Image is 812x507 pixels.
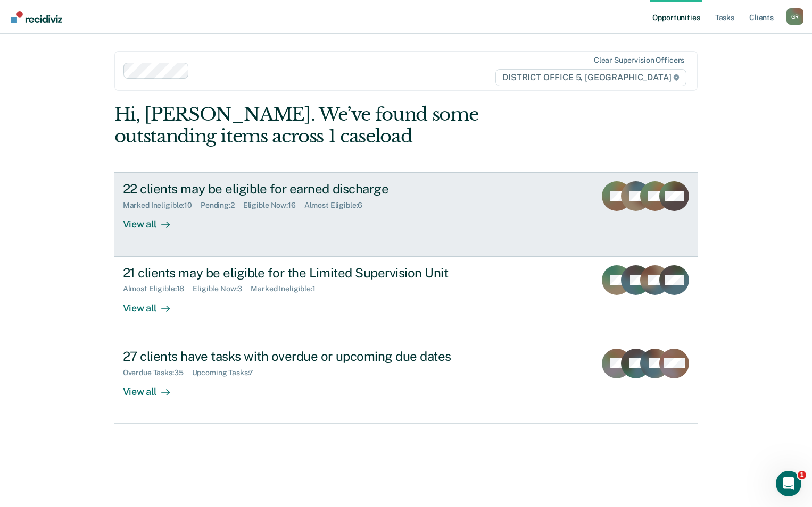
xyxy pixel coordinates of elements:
[123,181,496,197] div: 22 clients may be eligible for earned discharge
[114,172,698,256] a: 22 clients may be eligible for earned dischargeMarked Ineligible:10Pending:2Eligible Now:16Almost...
[11,11,62,23] img: Recidiviz
[786,8,803,25] button: Profile dropdown button
[193,284,251,293] div: Eligible Now : 3
[114,104,581,147] div: Hi, [PERSON_NAME]. We’ve found some outstanding items across 1 caseload
[192,368,262,377] div: Upcoming Tasks : 7
[123,368,192,377] div: Overdue Tasks : 35
[123,293,183,314] div: View all
[123,210,183,231] div: View all
[123,284,193,293] div: Almost Eligible : 18
[776,471,801,496] iframe: Intercom live chat
[304,201,371,210] div: Almost Eligible : 6
[123,265,496,281] div: 21 clients may be eligible for the Limited Supervision Unit
[251,284,324,293] div: Marked Ineligible : 1
[123,349,496,364] div: 27 clients have tasks with overdue or upcoming due dates
[201,201,243,210] div: Pending : 2
[786,8,803,25] div: G R
[123,377,183,398] div: View all
[495,69,686,86] span: DISTRICT OFFICE 5, [GEOGRAPHIC_DATA]
[798,471,806,479] span: 1
[114,340,698,424] a: 27 clients have tasks with overdue or upcoming due datesOverdue Tasks:35Upcoming Tasks:7View all
[123,201,201,210] div: Marked Ineligible : 10
[594,56,684,65] div: Clear supervision officers
[114,257,698,340] a: 21 clients may be eligible for the Limited Supervision UnitAlmost Eligible:18Eligible Now:3Marked...
[243,201,304,210] div: Eligible Now : 16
